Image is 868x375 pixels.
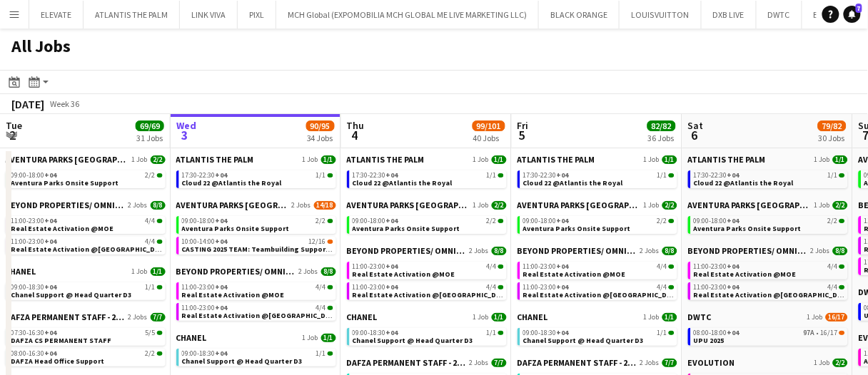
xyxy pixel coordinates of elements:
a: AVENTURA PARKS [GEOGRAPHIC_DATA]1 Job2/2 [688,200,848,210]
span: +04 [45,170,57,180]
span: ATLANTIS THE PALM [518,154,595,165]
div: ATLANTIS THE PALM1 Job1/117:30-22:30+041/1Cloud 22 @Atlantis the Royal [518,154,677,200]
span: 7 [856,4,862,13]
span: Tue [6,119,22,132]
span: +04 [216,349,228,358]
span: CHANEL [176,332,207,343]
div: 30 Jobs [819,133,846,143]
span: DAFZA CS PERMANENT STAFF [11,336,112,345]
a: BEYOND PROPERTIES/ OMNIYAT2 Jobs8/8 [518,245,677,256]
a: 09:00-18:30+041/1Chanel Support @ Head Quarter D3 [523,328,675,344]
span: +04 [45,216,57,225]
a: CHANEL1 Job1/1 [176,332,336,343]
span: DAFZA PERMANENT STAFF - 2019/2025 [518,357,637,368]
div: 40 Jobs [473,133,505,143]
span: 69/69 [136,120,164,131]
span: Chanel Support @ Head Quarter D3 [11,290,132,299]
span: 2/2 [146,350,156,357]
a: 11:00-23:00+044/4Real Estate Activation @MOE [182,282,333,299]
span: Aventura Parks Onsite Support [523,224,631,233]
button: LOUIS VUITTON [620,1,702,29]
a: DAFZA PERMANENT STAFF - 2019/20252 Jobs7/7 [6,312,166,322]
span: DAFZA PERMANENT STAFF - 2019/2025 [6,312,126,322]
span: +04 [45,237,57,246]
a: AVENTURA PARKS [GEOGRAPHIC_DATA]2 Jobs14/18 [176,200,336,210]
span: Aventura Parks Onsite Support [11,178,119,187]
span: 2/2 [839,219,845,223]
a: 09:00-18:30+041/1Chanel Support @ Head Quarter D3 [182,349,333,365]
span: 12/16 [309,238,326,245]
a: ATLANTIS THE PALM1 Job1/1 [688,154,848,165]
span: 1/1 [839,173,845,178]
span: 11:00-23:00 [523,263,569,270]
span: 11:00-23:00 [353,284,398,291]
span: CASTING 2025 TEAM: Teambuilding Support @ Aventura Parks [182,245,393,254]
span: 1/1 [321,334,336,342]
span: Fri [518,119,529,132]
span: +04 [386,328,398,337]
span: 1/1 [657,329,667,337]
span: 2/2 [833,201,848,210]
div: [DATE] [11,97,44,111]
span: 17:30-22:30 [182,172,228,179]
span: 1 Job [807,313,823,322]
span: 11:00-23:00 [11,238,57,245]
span: 14/18 [314,201,336,210]
span: 1 Job [644,155,660,164]
span: AVENTURA PARKS DUBAI [176,200,289,210]
button: ATLANTIS THE PALM [84,1,180,29]
button: BLACK ORANGE [539,1,620,29]
span: +04 [727,328,740,337]
span: 1 Job [814,359,830,367]
span: 17:30-22:30 [523,172,569,179]
a: BEYOND PROPERTIES/ OMNIYAT2 Jobs8/8 [176,266,336,277]
span: 1 Job [814,155,830,164]
span: DAFZA Head Office Support [11,356,105,366]
button: DWTC [757,1,802,29]
span: 11:00-23:00 [182,284,228,291]
span: Real Estate Activation @Nakheel mall [694,290,853,299]
span: 1 Job [473,155,489,164]
a: 17:30-22:30+041/1Cloud 22 @Atlantis the Royal [182,170,333,187]
span: 4/4 [316,284,326,291]
span: 4/4 [828,263,838,270]
span: 4/4 [498,264,504,269]
a: 11:00-23:00+044/4Real Estate Activation @MOE [523,262,675,278]
button: PIXL [238,1,276,29]
span: Aventura Parks Onsite Support [182,224,290,233]
span: +04 [216,216,228,225]
a: 09:00-18:30+041/1Chanel Support @ Head Quarter D3 [11,282,163,299]
span: 2/2 [662,201,677,210]
span: 10:00-14:00 [182,238,228,245]
span: 5/5 [146,329,156,337]
a: ATLANTIS THE PALM1 Job1/1 [518,154,677,165]
a: 17:30-22:30+041/1Cloud 22 @Atlantis the Royal [694,170,845,187]
button: MCH Global (EXPOMOBILIA MCH GLOBAL ME LIVE MARKETING LLC) [276,1,539,29]
a: 09:00-18:30+041/1Chanel Support @ Head Quarter D3 [353,328,504,344]
span: 16/17 [826,313,848,322]
a: 09:00-18:00+042/2Aventura Parks Onsite Support [523,216,675,232]
a: 09:00-18:00+042/2Aventura Parks Onsite Support [353,216,504,232]
span: 1 Job [814,201,830,210]
span: 1/1 [662,155,677,164]
span: 2/2 [833,359,848,367]
span: 4/4 [146,217,156,225]
span: 11:00-23:00 [11,217,57,225]
span: AVENTURA PARKS DUBAI [347,200,470,210]
span: Cloud 22 @Atlantis the Royal [182,178,282,187]
a: 11:00-23:00+044/4Real Estate Activation @[GEOGRAPHIC_DATA] [11,237,163,253]
span: BEYOND PROPERTIES/ OMNIYAT [518,245,637,256]
span: 2/2 [146,172,156,179]
span: Week 36 [47,98,83,109]
span: 8/8 [321,267,336,276]
div: AVENTURA PARKS [GEOGRAPHIC_DATA]1 Job2/209:00-18:00+042/2Aventura Parks Onsite Support [347,200,507,245]
span: 09:00-18:30 [11,284,57,291]
span: 1/1 [151,267,166,276]
span: 1/1 [833,155,848,164]
span: +04 [557,216,569,225]
span: 1 Job [303,155,318,164]
span: 8/8 [833,247,848,255]
span: 2 Jobs [299,267,318,276]
span: Cloud 22 @Atlantis the Royal [353,178,453,187]
span: 12/16 [328,240,333,244]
